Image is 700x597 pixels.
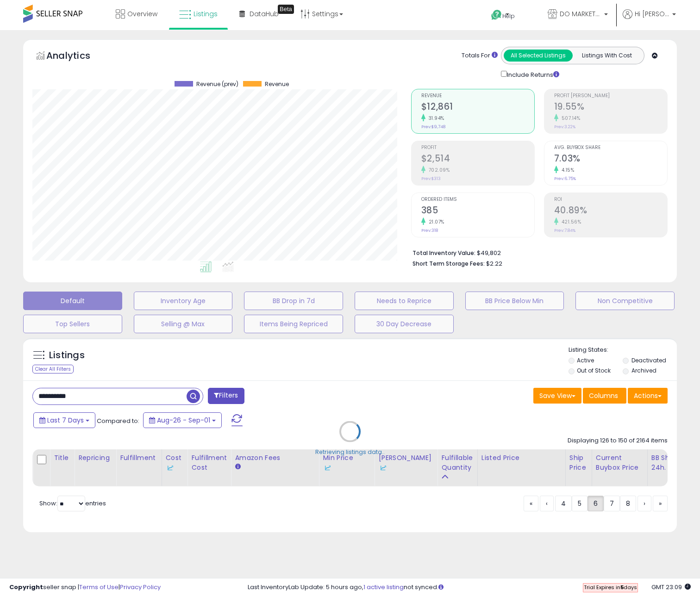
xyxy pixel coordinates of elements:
[355,292,454,310] button: Needs to Reprice
[554,93,667,99] span: Profit [PERSON_NAME]
[558,218,581,225] small: 421.56%
[635,9,669,19] span: Hi [PERSON_NAME]
[250,9,279,19] span: DataHub
[554,145,667,150] span: Avg. Buybox Share
[134,292,233,310] button: Inventory Age
[504,50,573,62] button: All Selected Listings
[421,101,534,114] h2: $12,861
[23,292,122,310] button: Default
[421,153,534,166] h2: $2,514
[558,167,575,174] small: 4.15%
[355,315,454,333] button: 30 Day Decrease
[265,81,289,87] span: Revenue
[554,205,667,218] h2: 40.89%
[421,124,445,130] small: Prev: $9,748
[244,315,343,333] button: Items Being Repriced
[554,228,575,233] small: Prev: 7.84%
[554,153,667,166] h2: 7.03%
[315,448,385,456] div: Retrieving listings data..
[127,9,157,19] span: Overview
[560,9,601,19] span: DO MARKETPLACE LLC
[134,315,233,333] button: Selling @ Max
[484,2,533,30] a: Help
[575,292,675,310] button: Non Competitive
[244,292,343,310] button: BB Drop in 7d
[425,167,450,174] small: 702.09%
[494,69,570,80] div: Include Returns
[425,218,444,225] small: 21.07%
[278,5,294,14] div: Tooltip anchor
[462,51,498,60] div: Totals For
[412,247,661,258] li: $49,802
[554,101,667,114] h2: 19.55%
[491,9,502,21] i: Get Help
[23,315,122,333] button: Top Sellers
[421,93,534,99] span: Revenue
[558,115,581,122] small: 507.14%
[46,49,108,64] h5: Analytics
[412,249,475,257] b: Total Inventory Value:
[421,176,441,181] small: Prev: $313
[412,260,485,267] b: Short Term Storage Fees:
[502,12,515,20] span: Help
[623,9,676,30] a: Hi [PERSON_NAME]
[425,115,444,122] small: 31.94%
[421,145,534,150] span: Profit
[465,292,564,310] button: BB Price Below Min
[554,176,576,181] small: Prev: 6.75%
[572,50,641,62] button: Listings With Cost
[554,124,575,130] small: Prev: 3.22%
[421,205,534,218] h2: 385
[554,197,667,202] span: ROI
[421,197,534,202] span: Ordered Items
[194,9,218,19] span: Listings
[486,259,502,268] span: $2.22
[196,81,238,87] span: Revenue (prev)
[421,228,438,233] small: Prev: 318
